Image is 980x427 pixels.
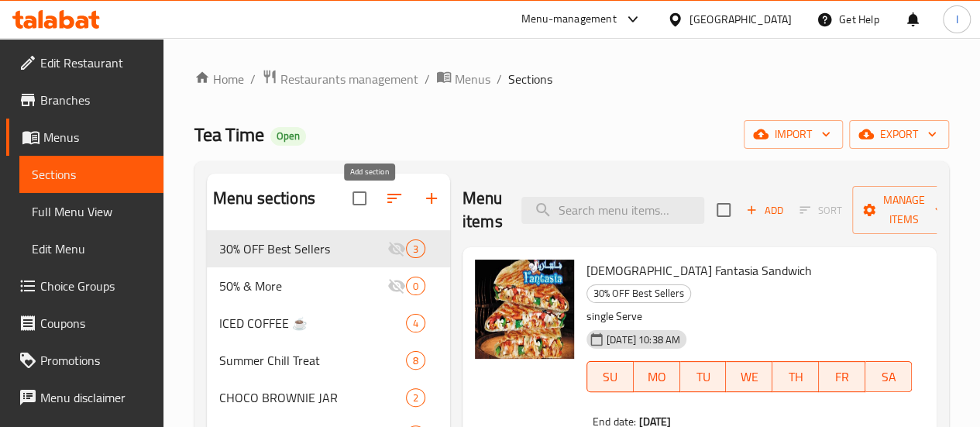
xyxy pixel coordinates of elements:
[586,284,691,303] div: 30% OFF Best Sellers
[40,53,151,72] span: Edit Restaurant
[43,128,151,146] span: Menus
[726,361,772,392] button: WE
[6,379,163,416] a: Menu disclaimer
[40,91,151,109] span: Branches
[376,180,413,217] span: Sort sections
[194,69,949,89] nav: breadcrumb
[825,366,859,388] span: FR
[219,351,406,370] span: Summer Chill Treat
[219,239,387,258] span: 30% OFF Best Sellers
[955,11,958,28] span: I
[407,391,425,405] span: 2
[744,120,843,149] button: import
[586,259,812,282] span: [DEMOGRAPHIC_DATA] Fantasia Sandwich
[40,388,151,407] span: Menu disclaimer
[634,361,680,392] button: MO
[406,239,425,258] div: items
[865,191,944,229] span: Manage items
[686,366,720,388] span: TU
[6,267,163,305] a: Choice Groups
[586,361,634,392] button: SU
[475,260,574,359] img: Chick Fantasia Sandwich
[280,70,418,88] span: Restaurants management
[250,70,256,88] li: /
[586,307,912,326] p: single Serve
[689,11,792,28] div: [GEOGRAPHIC_DATA]
[207,230,450,267] div: 30% OFF Best Sellers3
[387,277,406,295] svg: Inactive section
[462,187,503,233] h2: Menu items
[436,69,490,89] a: Menus
[194,70,244,88] a: Home
[207,267,450,305] div: 50% & More0
[406,277,425,295] div: items
[207,305,450,342] div: ICED COFFEE ☕4
[6,305,163,342] a: Coupons
[40,277,151,295] span: Choice Groups
[407,353,425,368] span: 8
[407,242,425,257] span: 3
[849,120,949,149] button: export
[32,239,151,258] span: Edit Menu
[40,351,151,370] span: Promotions
[865,361,912,392] button: SA
[521,10,617,29] div: Menu-management
[744,201,786,219] span: Add
[772,361,819,392] button: TH
[6,342,163,379] a: Promotions
[497,70,502,88] li: /
[732,366,766,388] span: WE
[6,81,163,119] a: Branches
[213,187,315,210] h2: Menu sections
[789,198,852,222] span: Select section first
[852,186,956,234] button: Manage items
[740,198,789,222] button: Add
[194,117,264,152] span: Tea Time
[219,277,387,295] span: 50% & More
[861,125,937,144] span: export
[640,366,674,388] span: MO
[40,314,151,332] span: Coupons
[207,379,450,416] div: CHOCO BROWNIE JAR2
[32,202,151,221] span: Full Menu View
[270,127,306,146] div: Open
[872,366,906,388] span: SA
[207,342,450,379] div: Summer Chill Treat8
[343,182,376,215] span: Select all sections
[521,197,704,224] input: search
[455,70,490,88] span: Menus
[19,193,163,230] a: Full Menu View
[219,388,406,407] span: CHOCO BROWNIE JAR
[262,69,418,89] a: Restaurants management
[819,361,865,392] button: FR
[406,351,425,370] div: items
[680,361,727,392] button: TU
[6,44,163,81] a: Edit Restaurant
[6,119,163,156] a: Menus
[19,156,163,193] a: Sections
[707,194,740,226] span: Select section
[407,316,425,331] span: 4
[270,129,306,143] span: Open
[593,366,628,388] span: SU
[740,198,789,222] span: Add item
[779,366,813,388] span: TH
[600,332,686,347] span: [DATE] 10:38 AM
[406,388,425,407] div: items
[425,70,430,88] li: /
[219,314,406,332] span: ICED COFFEE ☕
[407,279,425,294] span: 0
[756,125,830,144] span: import
[32,165,151,184] span: Sections
[587,284,690,302] span: 30% OFF Best Sellers
[19,230,163,267] a: Edit Menu
[508,70,552,88] span: Sections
